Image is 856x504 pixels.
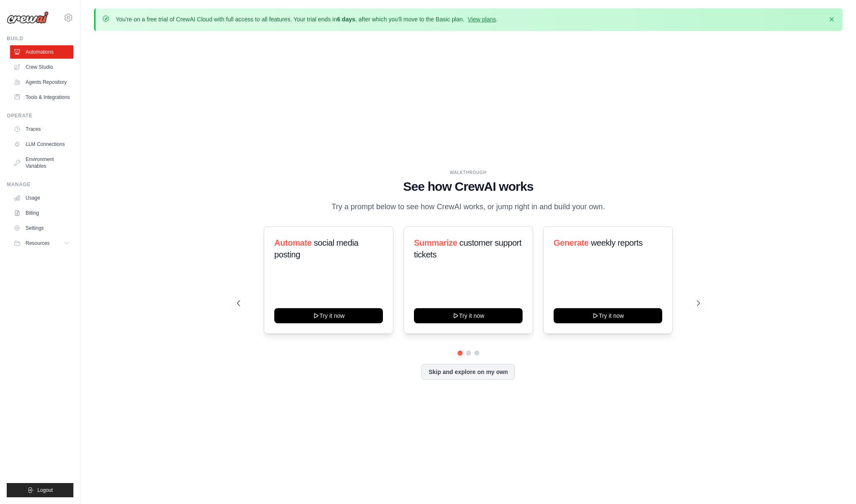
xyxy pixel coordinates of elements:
p: You're on a free trial of CrewAI Cloud with full access to all features. Your trial ends in , aft... [116,15,498,23]
div: Operate [7,112,73,119]
span: Generate [554,238,589,247]
img: Logo [7,11,49,24]
span: social media posting [274,238,359,259]
span: Logout [37,487,53,494]
span: Automate [274,238,312,247]
a: View plans [468,16,496,23]
button: Logout [7,483,73,497]
div: WALKTHROUGH [237,169,700,176]
p: Try a prompt below to see how CrewAI works, or jump right in and build your own. [328,201,609,213]
button: Try it now [414,308,523,323]
span: customer support tickets [414,238,521,259]
span: weekly reports [591,238,643,247]
a: Billing [10,206,73,220]
a: Traces [10,122,73,136]
button: Resources [10,236,73,250]
span: Summarize [414,238,457,247]
a: Settings [10,221,73,235]
a: Crew Studio [10,60,73,74]
a: Environment Variables [10,153,73,173]
button: Try it now [274,308,383,323]
a: Agents Repository [10,75,73,89]
span: Resources [26,240,49,247]
div: Build [7,35,73,42]
button: Skip and explore on my own [421,364,515,380]
button: Try it now [554,308,662,323]
a: Tools & Integrations [10,91,73,104]
a: Usage [10,191,73,205]
a: Automations [10,45,73,59]
a: LLM Connections [10,138,73,151]
div: Manage [7,181,73,188]
strong: 6 days [337,16,355,23]
h1: See how CrewAI works [237,179,700,194]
